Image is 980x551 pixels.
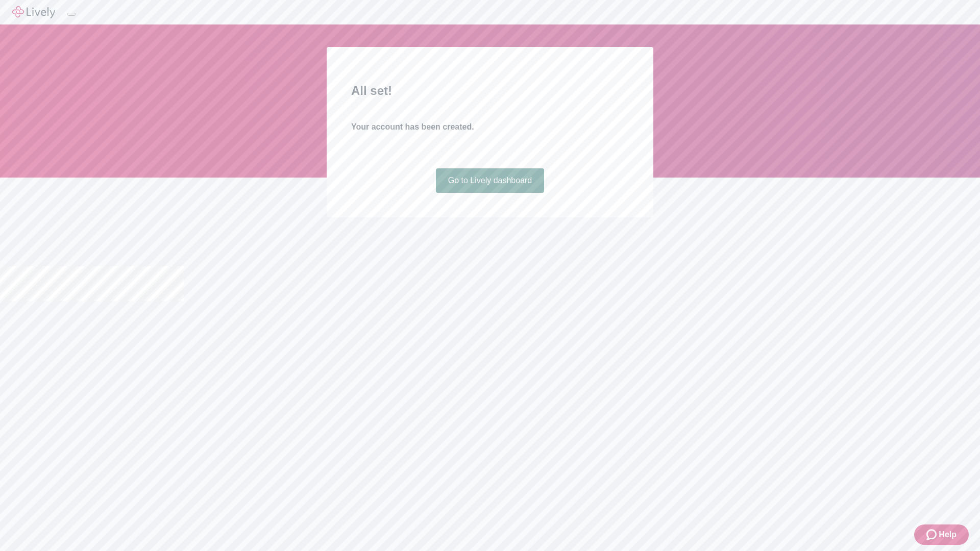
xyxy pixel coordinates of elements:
[351,82,629,100] h2: All set!
[939,529,957,541] span: Help
[351,121,629,133] h4: Your account has been created.
[67,13,76,16] button: Log out
[12,6,55,18] img: Lively
[926,529,939,541] svg: Zendesk support icon
[914,524,969,545] button: Zendesk support iconHelp
[436,168,545,193] a: Go to Lively dashboard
